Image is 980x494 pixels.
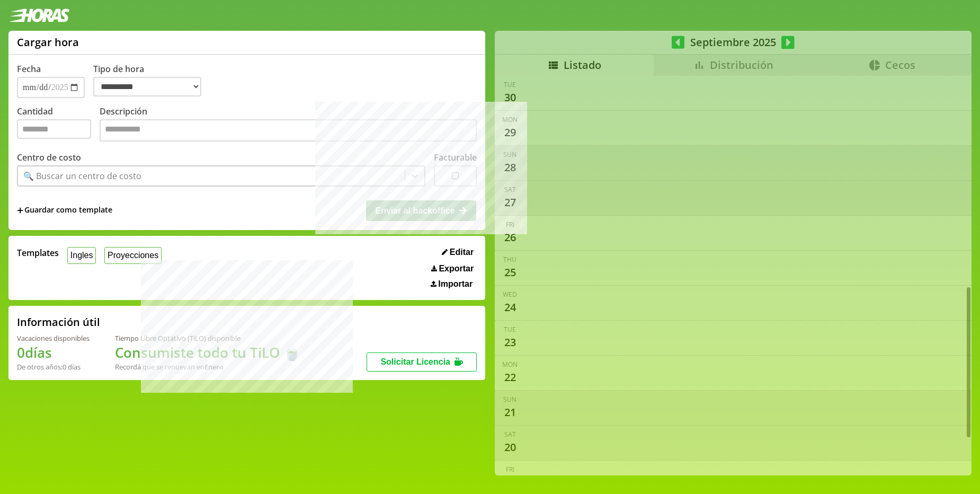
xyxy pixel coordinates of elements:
[100,119,477,142] textarea: Descripción
[434,152,477,163] label: Facturable
[67,247,96,263] button: Ingles
[17,362,90,372] div: De otros años: 0 días
[93,77,201,96] select: Tipo de hora
[204,362,224,372] b: Enero
[17,152,81,163] label: Centro de costo
[450,248,474,257] span: Editar
[17,63,41,75] label: Fecha
[17,315,100,329] h2: Información útil
[17,205,23,216] span: +
[439,247,477,258] button: Editar
[438,279,473,289] span: Importar
[17,333,90,343] div: Vacaciones disponibles
[380,357,450,366] span: Solicitar Licencia
[100,105,477,144] label: Descripción
[115,343,300,362] h1: Consumiste todo tu TiLO 🍵
[104,247,162,263] button: Proyecciones
[428,263,477,274] button: Exportar
[17,247,59,259] span: Templates
[115,362,300,372] div: Recordá que se renuevan en
[115,333,300,343] div: Tiempo Libre Optativo (TiLO) disponible
[439,264,474,274] span: Exportar
[17,119,91,139] input: Cantidad
[8,8,70,22] img: logotipo
[17,343,90,362] h1: 0 días
[367,352,477,372] button: Solicitar Licencia
[17,205,112,216] span: +Guardar como template
[17,35,79,49] h1: Cargar hora
[23,170,141,182] div: 🔍 Buscar un centro de costo
[17,105,100,144] label: Cantidad
[93,63,210,98] label: Tipo de hora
